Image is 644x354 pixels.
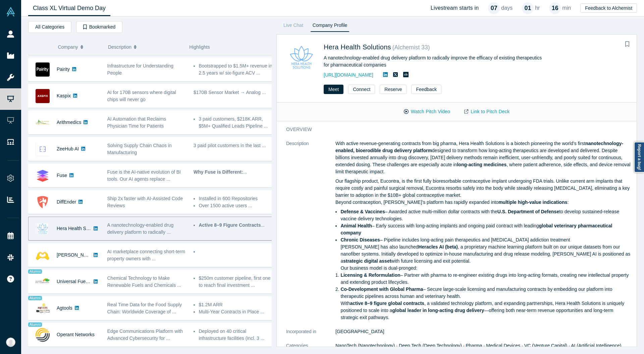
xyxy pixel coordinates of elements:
button: Meet [324,85,343,94]
strong: U.S. Department of Defense [497,209,559,214]
img: Hera Health Solutions's Logo [286,42,317,73]
p: hr [535,4,540,12]
span: Alumni [28,322,42,327]
img: Kaspix's Logo [36,89,50,103]
span: Highlights [189,44,210,50]
strong: Animal Health [340,223,372,228]
a: Arithmedics [57,120,81,125]
span: AI marketplace connecting short-term property owners with ... [107,249,185,261]
li: ... [199,222,273,229]
a: [URL][DOMAIN_NAME] [324,72,373,78]
dt: Incorporated in [286,328,335,342]
button: Company [58,40,101,54]
img: Agtools's Logo [36,301,50,315]
button: Bookmark [623,40,632,49]
small: ( Alchemist 33 ) [392,44,430,51]
li: Multi-Year Contracts in Place ... [199,308,273,315]
strong: active 8–9 figure global contracts [350,301,424,306]
a: Fuse [57,173,67,178]
span: Infrastructure for Understanding People [107,63,174,76]
dt: Description [286,140,335,328]
dd: [GEOGRAPHIC_DATA] [335,328,632,335]
div: 01 [522,2,534,14]
span: Real Time Data for the Food Supply Chain: Worldwide Coverage of ... [107,302,182,314]
button: Reserve [380,85,407,94]
a: Company Profile [310,21,350,32]
a: Universal Fuel Technologies [57,279,115,284]
a: Class XL Virtual Demo Day [28,0,110,16]
a: Report a bug! [634,142,644,173]
button: Connect [348,85,375,94]
p: 3 paid pilot customers in the last ... [194,142,273,149]
p: ... [194,169,273,176]
img: Alchemist Vault Logo [6,7,15,16]
p: min [562,4,571,12]
img: Universal Fuel Technologies's Logo [36,275,50,289]
p: $170B Sensor Market → Analog ... [194,89,273,96]
span: Alumni [28,269,42,274]
p: With active revenue-generating contracts from big pharma, Hera Health Solutions is a biotech pion... [335,140,632,175]
a: Live Chat [281,21,306,32]
h3: overview [286,126,623,133]
li: – Early success with long-acting implants and ongoing paid contract with leading [340,222,632,236]
a: Hera Health Solutions [324,43,391,51]
a: Agtools [57,305,72,311]
strong: Co-Development with Global Pharma [340,286,423,292]
li: – Partner with pharma to re-engineer existing drugs into long-acting formats, creating new intell... [340,272,632,286]
button: Bookmarked [76,21,122,33]
a: Operant Networks [57,332,95,337]
img: DiffEnder's Logo [36,195,50,209]
a: ZeeHub AI [57,146,79,151]
strong: multiple high-value indications [498,200,567,205]
strong: long-acting medicines [457,162,506,167]
strong: Why Fuse is Different: [194,169,243,175]
div: A nanotechnology-enabled drug delivery platform to radically improve the efficacy of existing the... [324,54,547,69]
strong: Licensing & Reformulation [340,272,400,278]
img: Arithmedics's Logo [36,116,50,130]
img: ZeeHub AI's Logo [36,142,50,156]
button: Feedback to Alchemist [580,3,637,13]
img: Ally Hoang's Account [6,338,15,347]
span: Chemical Technology to Make Renewable Fuels and Chemicals ... [107,275,181,288]
strong: Active 8–9 Figure Contracts [199,222,261,228]
li: Deployed on 40 critical infrastructure facilities (incl. 3 ... [199,328,273,342]
button: Watch Pitch Video [397,106,457,118]
span: NanoTech (Nanotechnology) · Deep Tech (Deep Technology) · Pharma · Medical Devices · VC (Venture ... [335,343,621,348]
button: Feedback [411,85,441,94]
li: – Awarded active multi-million dollar contracts with the to develop sustained-release vaccine del... [340,208,632,222]
span: AI Automation that Reclaims Physician Time for Patients [107,116,166,129]
li: Bootstrapped to $1.5M+ revenue in 2.5 years w/ six-figure ACV ... [199,62,273,77]
span: A nanotechnology-enabled drug delivery platform to radically ... [107,222,174,235]
img: Hera Health Solutions's Logo [36,222,50,236]
div: 16 [549,2,561,14]
span: Company [58,40,78,54]
a: DiffEnder [57,199,76,205]
a: [PERSON_NAME] AI [57,252,101,258]
strong: Heracles AI (beta) [418,244,458,250]
img: Besty AI's Logo [36,248,50,262]
div: 07 [488,2,500,14]
li: Over 1500 active users ... [199,202,273,209]
a: Pairity [57,67,70,72]
strong: Defense & Vaccines [340,209,385,214]
p: days [501,4,513,12]
a: Kaspix [57,93,71,98]
span: Ship 2x faster with AI-Assisted Code Reviews [107,196,183,208]
li: – Secure large-scale licensing and manufacturing contracts by embedding our platform into therape... [340,286,632,321]
span: Alumni [28,296,42,300]
strong: global leader in long-acting drug delivery [392,308,484,313]
p: Our flagship product, Eucontra, is the first fully bioresorbable contraceptive implant undergoing... [335,178,632,206]
button: All Categories [28,21,71,33]
span: Description [108,40,131,54]
a: Link to Pitch Deck [457,106,517,118]
strong: Chronic Diseases [340,237,380,242]
span: Solving Supply Chain Chaos in Manufacturing [107,143,172,155]
li: 3 paid customers, $218K ARR, $5M+ Qualified Leads Pipeline ... [199,116,273,130]
span: AI for 170B sensors where digital chips will never go [107,90,176,102]
h4: Livestream starts in [431,5,479,11]
img: Fuse's Logo [36,169,50,183]
li: – Pipeline includes long-acting pain therapeutics and [MEDICAL_DATA] addiction treatment [PERSON_... [340,236,632,272]
li: $1.2M ARR [199,301,273,308]
span: Fuse is the AI-native evolution of BI tools. Our AI agents replace ... [107,169,181,182]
